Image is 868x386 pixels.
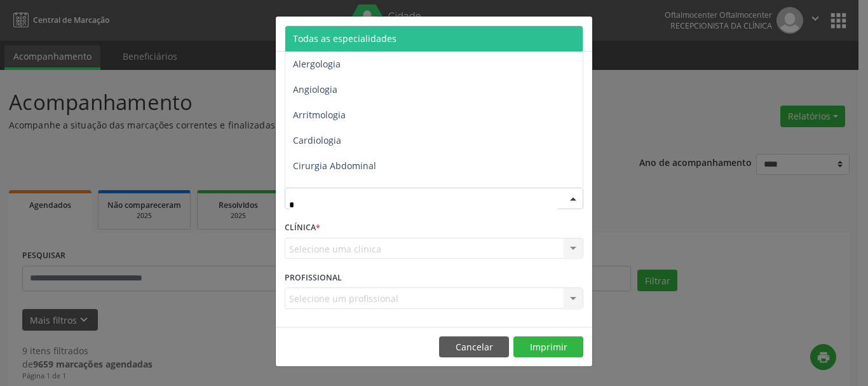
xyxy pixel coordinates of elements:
[567,17,592,48] button: Close
[293,160,376,172] span: Cirurgia Abdominal
[293,32,397,45] span: Todas as especialidades
[293,83,337,95] span: Angiologia
[439,336,509,358] button: Cancelar
[285,268,342,287] label: PROFISSIONAL
[293,109,346,121] span: Arritmologia
[285,218,320,238] label: CLÍNICA
[293,58,341,70] span: Alergologia
[513,336,583,358] button: Imprimir
[293,185,405,197] span: Cirurgia Cabeça e Pescoço
[293,134,341,146] span: Cardiologia
[285,25,430,42] h5: Relatório de agendamentos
